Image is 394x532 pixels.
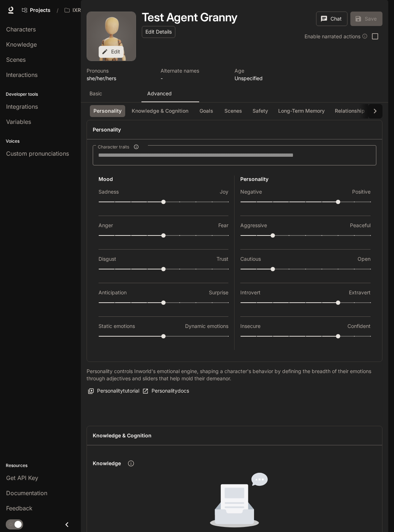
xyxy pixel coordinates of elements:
[195,105,218,117] button: Goals
[240,289,261,296] p: Introvert
[98,255,116,263] p: Disgust
[87,67,152,74] p: Pronouns
[240,255,261,263] p: Cautious
[87,67,152,82] button: Open character details dialog
[161,67,226,82] button: Open character details dialog
[99,46,124,58] button: Edit
[93,432,376,439] h4: Knowledge & Cognition
[235,67,300,74] p: Age
[352,188,371,195] p: Positive
[87,368,382,382] p: Personality controls Inworld's emotional engine, shaping a character's behavior by defining the b...
[161,74,226,82] p: -
[147,90,172,97] p: Advanced
[235,67,300,82] button: Open character details dialog
[87,12,136,61] div: Avatar image
[142,10,237,24] h1: Test Agent Granny
[349,289,371,296] p: Extravert
[128,105,192,117] button: Knowledge & Cognition
[185,323,228,330] p: Dynamic emotions
[87,385,141,397] button: Personalitytutorial
[220,188,228,195] p: Joy
[30,7,51,13] span: Projects
[331,105,371,117] button: Relationships
[240,222,267,229] p: Aggressive
[98,144,129,150] span: Character traits
[209,289,228,296] p: Surprise
[19,3,54,17] a: Go to projects
[249,105,272,117] button: Safety
[141,385,191,397] a: Personalitydocs
[235,74,300,82] p: Unspecified
[98,176,228,183] h6: Mood
[275,105,328,117] button: Long-Term Memory
[98,222,113,229] p: Anger
[358,255,371,263] p: Open
[240,188,262,195] p: Negative
[216,255,228,263] p: Trust
[347,323,371,330] p: Confident
[218,222,228,229] p: Fear
[73,7,106,13] p: IXR_AI_DEMO
[161,67,226,74] p: Alternate names
[305,33,368,40] div: Enable narrated actions
[93,126,376,133] h4: Personality
[131,142,141,152] button: Character traits
[316,12,347,26] button: Chat
[87,74,152,82] p: she/her/hers
[221,105,246,117] button: Scenes
[98,323,135,330] p: Static emotions
[350,222,371,229] p: Peaceful
[89,90,102,97] p: Basic
[61,3,117,17] button: Open workspace menu
[142,12,237,23] button: Open character details dialog
[98,289,127,296] p: Anticipation
[98,188,119,195] p: Sadness
[240,176,371,183] h6: Personality
[54,7,61,14] div: /
[87,12,136,61] button: Open character avatar dialog
[93,460,121,467] p: Knowledge
[240,323,261,330] p: Insecure
[142,26,175,38] button: Edit Details
[90,105,125,117] button: Personality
